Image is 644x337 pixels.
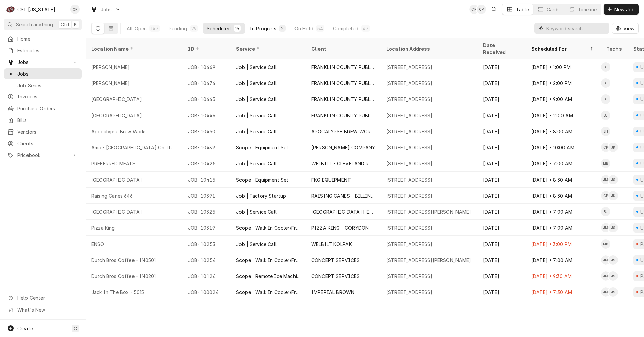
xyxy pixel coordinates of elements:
div: Bryant Jolley's Avatar [601,207,610,216]
div: [STREET_ADDRESS] [386,144,433,151]
div: JOB-10446 [182,107,231,123]
div: [STREET_ADDRESS] [386,289,433,296]
div: [DATE] • 7:00 AM [526,220,601,236]
div: Job | Factory Startup [236,192,286,199]
div: 2 [280,25,284,32]
div: PIZZA KING - CORYDON [311,224,369,231]
span: What's New [17,306,77,313]
div: JOB-10439 [182,139,231,155]
div: Dutch Bros Coffee - IN0501 [91,257,156,264]
div: [STREET_ADDRESS] [386,273,433,280]
div: [PERSON_NAME] [91,64,130,71]
div: JOB-10474 [182,75,231,91]
div: [DATE] [478,155,526,172]
span: Pricebook [17,152,68,159]
a: Estimates [4,45,82,56]
div: JK [608,191,618,200]
div: Craig Pierce's Avatar [70,5,80,14]
div: [DATE] • 9:00 AM [526,91,601,107]
button: New Job [604,4,639,15]
div: [DATE] • 8:30 AM [526,188,601,204]
div: Scheduled For [531,45,589,52]
span: Jobs [101,6,112,13]
div: Job | Service Call [236,128,277,135]
span: Job Series [17,82,78,89]
div: [STREET_ADDRESS] [386,128,433,135]
div: [DATE] [478,284,526,300]
div: JM [601,223,610,232]
div: [DATE] • 2:00 PM [526,75,601,91]
div: CP [477,5,486,14]
div: ID [188,45,224,52]
div: CP [70,5,80,14]
button: Search anythingCtrlK [4,19,82,30]
div: Amc - [GEOGRAPHIC_DATA] On The Levee [91,144,177,151]
div: [DATE] • 7:00 AM [526,204,601,220]
div: [DATE] [478,75,526,91]
div: Scope | Remote Ice Machine Install [236,273,301,280]
div: WELBILT - CLEVELAND RANGE [311,160,376,167]
div: Scope | Walk In Cooler/Freezer Install [236,224,301,231]
div: Scope | Equipment Set [236,144,288,151]
div: FRANKLIN COUNTY PUBLIC SCHOOLS [311,80,376,87]
div: BJ [601,78,610,88]
span: Home [17,35,78,42]
div: WELBILT KOLPAK [311,241,352,248]
div: JM [601,271,610,281]
div: [STREET_ADDRESS] [386,224,433,231]
div: Job | Service Call [236,208,277,215]
div: [DATE] • 7:00 AM [526,155,601,172]
div: [DATE] [478,204,526,220]
div: [DATE] • 8:00 AM [526,123,601,139]
div: JOB-10391 [182,188,231,204]
span: Estimates [17,47,78,54]
div: Jay Maiden's Avatar [601,255,610,265]
div: [STREET_ADDRESS] [386,80,433,87]
div: Cards [547,6,560,13]
div: FKG EQUIPMENT [311,176,351,183]
div: JM [601,255,610,265]
div: Jay Maiden's Avatar [601,287,610,297]
div: [DATE] • 3:00 PM [526,236,601,252]
div: Jay Maiden's Avatar [601,271,610,281]
div: Matt Brewington's Avatar [601,159,610,168]
div: Bryant Jolley's Avatar [601,62,610,72]
span: Purchase Orders [17,105,78,112]
div: JOB-10253 [182,236,231,252]
div: PREFERRED MEATS [91,160,136,167]
a: Go to Jobs [88,4,123,15]
div: JS [608,271,618,281]
div: [DATE] [478,236,526,252]
div: BJ [601,94,610,104]
a: Job Series [4,80,82,91]
span: Jobs [17,70,78,77]
div: [GEOGRAPHIC_DATA] [91,208,142,215]
span: Create [17,326,33,331]
div: Jack In The Box - 5015 [91,289,144,296]
span: Bills [17,117,78,124]
span: K [74,21,77,28]
div: [GEOGRAPHIC_DATA] [91,176,142,183]
div: JS [608,223,618,232]
div: [PERSON_NAME] [91,80,130,87]
div: Job | Service Call [236,96,277,103]
div: Scope | Equipment Set [236,176,288,183]
div: Craig Pierce's Avatar [601,143,610,152]
div: [GEOGRAPHIC_DATA] [91,112,142,119]
div: JM [601,175,610,184]
div: [DATE] [478,123,526,139]
a: Jobs [4,68,82,79]
div: RAISING CANES - BILLING ACCOUNT [311,192,376,199]
div: Jesus Salas's Avatar [608,271,618,281]
div: BJ [601,62,610,72]
div: Jeff Kuehl's Avatar [608,143,618,152]
div: [STREET_ADDRESS][PERSON_NAME] [386,257,471,264]
div: [STREET_ADDRESS] [386,64,433,71]
div: In Progress [250,25,276,32]
div: Job | Service Call [236,80,277,87]
div: Job | Service Call [236,160,277,167]
div: [DATE] [478,59,526,75]
div: [DATE] • 9:30 AM [526,268,601,284]
div: MB [601,239,610,249]
div: Completed [333,25,358,32]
